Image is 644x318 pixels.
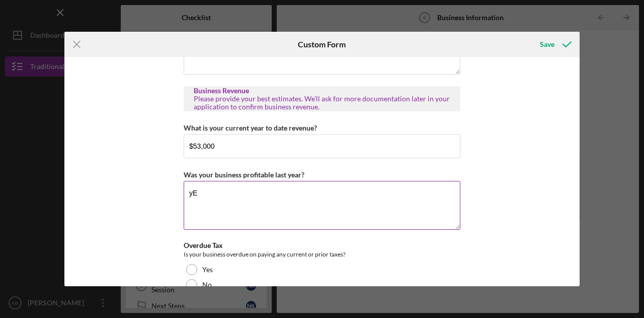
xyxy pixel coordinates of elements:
[202,266,213,274] label: Yes
[194,87,450,95] div: Business Revenue
[202,281,212,289] label: No
[184,181,460,229] textarea: yE
[540,34,554,54] div: Save
[184,249,460,260] div: Is your business overdue on paying any current or prior taxes?
[184,241,460,249] div: Overdue Tax
[530,34,580,54] button: Save
[184,170,304,179] label: Was your business profitable last year?
[298,40,346,49] h6: Custom Form
[184,123,317,132] label: What is your current year to date revenue?
[194,95,450,111] div: Please provide your best estimates. We'll ask for more documentation later in your application to...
